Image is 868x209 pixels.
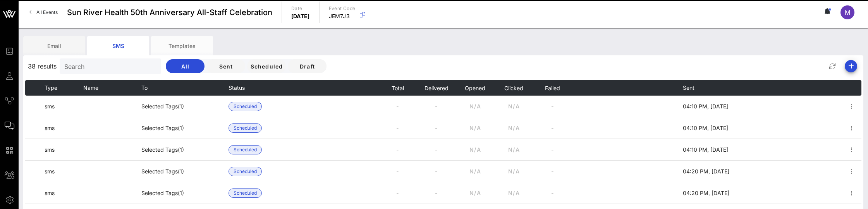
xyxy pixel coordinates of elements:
[424,80,449,96] button: Delivered
[417,80,455,96] th: Delivered
[172,63,198,70] span: All
[234,189,257,197] span: Scheduled
[25,6,62,19] a: All Events
[683,80,731,96] th: Sent
[28,62,57,71] span: 38 results
[683,190,729,196] span: 04:20 PM, [DATE]
[141,117,229,139] td: Selected Tags (1)
[545,80,560,96] button: Failed
[504,85,523,91] span: Clicked
[234,167,257,176] span: Scheduled
[247,59,286,73] button: Scheduled
[545,85,560,91] span: Failed
[45,96,83,117] td: sms
[391,85,404,91] span: Total
[67,7,272,18] span: Sun River Health 50th Anniversary All-Staff Celebration
[494,80,533,96] th: Clicked
[504,80,523,96] button: Clicked
[23,36,85,55] div: Email
[378,80,417,96] th: Total
[683,125,728,131] span: 04:10 PM, [DATE]
[141,161,229,182] td: Selected Tags (1)
[45,161,83,182] td: sms
[45,117,83,139] td: sms
[234,124,257,132] span: Scheduled
[36,9,58,15] span: All Events
[840,5,854,19] div: M
[151,36,213,55] div: Templates
[83,80,141,96] th: Name
[45,182,83,204] td: sms
[464,80,485,96] button: Opened
[166,59,205,73] button: All
[329,12,356,20] p: JEM7J3
[141,84,148,91] span: To
[229,80,267,96] th: Status
[291,5,310,12] p: Date
[391,80,404,96] button: Total
[229,84,245,91] span: Status
[234,146,257,154] span: Scheduled
[141,139,229,161] td: Selected Tags (1)
[424,85,449,91] span: Delivered
[294,63,320,70] span: Draft
[141,96,229,117] td: Selected Tags (1)
[683,168,729,175] span: 04:20 PM, [DATE]
[329,5,356,12] p: Event Code
[206,59,245,73] button: Sent
[683,146,728,153] span: 04:10 PM, [DATE]
[845,9,850,16] span: M
[291,12,310,20] p: [DATE]
[45,84,57,91] span: Type
[234,102,257,111] span: Scheduled
[87,36,149,55] div: SMS
[288,59,327,73] button: Draft
[45,80,83,96] th: Type
[683,103,728,110] span: 04:10 PM, [DATE]
[83,84,98,91] span: Name
[250,63,283,70] span: Scheduled
[45,139,83,161] td: sms
[213,63,239,70] span: Sent
[533,80,572,96] th: Failed
[455,80,494,96] th: Opened
[141,80,229,96] th: To
[464,85,485,91] span: Opened
[141,182,229,204] td: Selected Tags (1)
[683,84,694,91] span: Sent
